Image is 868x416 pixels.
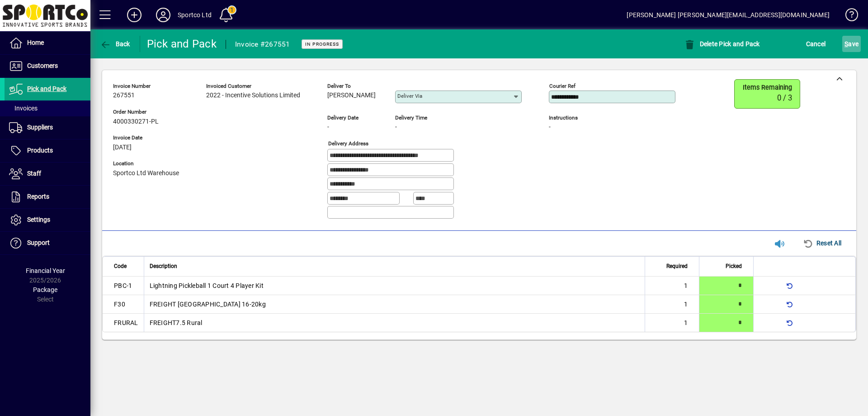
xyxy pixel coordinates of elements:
span: 4000330271-PL [113,118,159,125]
a: Invoices [5,100,90,116]
span: Back [100,40,130,48]
span: Suppliers [27,124,53,131]
span: - [549,124,551,131]
span: - [395,124,397,131]
span: Sportco Ltd Warehouse [113,170,179,177]
span: Order number [113,109,179,115]
span: Required [666,261,688,271]
span: Customers [27,62,58,69]
span: Invoice Date [113,135,179,141]
mat-label: Deliver via [397,93,422,99]
span: Code [114,261,127,271]
span: Delete Pick and Pack [684,40,760,48]
button: Add [120,7,149,23]
div: Sportco Ltd [178,8,212,22]
span: Financial Year [26,267,65,274]
span: Settings [27,216,50,223]
span: Products [27,147,53,154]
button: Back [98,36,132,52]
span: 2022 - Incentive Solutions Limited [206,92,300,99]
span: Instructions [549,115,675,121]
span: S [844,40,848,48]
span: Home [27,39,44,46]
span: Reports [27,193,49,200]
span: Location [113,161,179,167]
a: Knowledge Base [839,2,857,31]
span: Invoices [9,105,38,112]
span: Package [33,286,57,293]
a: Home [5,32,90,54]
a: Customers [5,55,90,77]
td: 1 [645,295,699,314]
div: Pick and Pack [147,37,217,51]
a: Suppliers [5,116,90,139]
span: Reset All [803,236,841,250]
span: 0 / 3 [777,94,792,102]
div: [PERSON_NAME] [PERSON_NAME][EMAIL_ADDRESS][DOMAIN_NAME] [627,8,830,22]
a: Support [5,232,90,254]
div: Invoice #267551 [235,37,290,52]
td: FREIGHT7.5 Rural [144,314,645,332]
td: PBC-1 [103,277,144,295]
button: Profile [149,7,178,23]
button: Cancel [804,36,828,52]
span: Picked [726,261,742,271]
span: Delivery time [395,115,449,121]
td: FREIGHT [GEOGRAPHIC_DATA] 16-20kg [144,295,645,314]
a: Reports [5,186,90,208]
span: [PERSON_NAME] [327,92,376,99]
button: Delete Pick and Pack [682,36,762,52]
a: Settings [5,209,90,231]
td: F30 [103,295,144,314]
span: Staff [27,170,41,177]
span: - [327,124,329,131]
td: Lightning Pickleball 1 Court 4 Player Kit [144,277,645,295]
a: Products [5,139,90,162]
span: Support [27,239,50,246]
span: In Progress [305,41,339,47]
span: [DATE] [113,144,132,151]
span: Description [150,261,177,271]
span: Cancel [806,37,826,51]
span: Pick and Pack [27,85,66,92]
span: ave [844,37,859,51]
span: 267551 [113,92,135,99]
span: Delivery date [327,115,382,121]
button: Save [842,36,861,52]
a: Staff [5,163,90,185]
td: 1 [645,314,699,332]
app-page-header-button: Back [90,36,140,52]
td: 1 [645,277,699,295]
td: FRURAL [103,314,144,332]
button: Reset All [799,235,845,251]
